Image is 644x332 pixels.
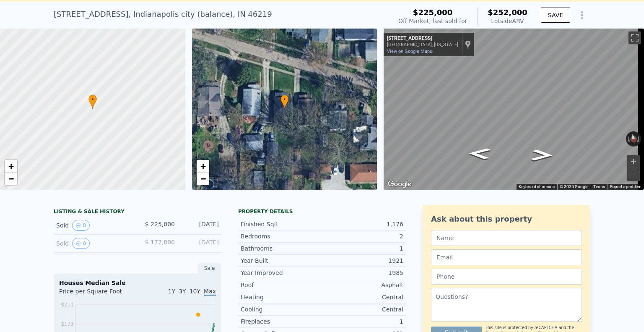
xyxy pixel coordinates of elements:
[637,131,641,146] button: Rotate clockwise
[145,221,175,227] span: $ 225,000
[54,208,221,217] div: LISTING & SALE HISTORY
[322,281,403,289] div: Asphalt
[431,249,582,265] input: Email
[5,160,17,173] a: Zoom in
[197,160,209,173] a: Zoom in
[241,220,322,228] div: Finished Sqft
[322,220,403,228] div: 1,176
[593,184,605,189] a: Terms (opens in new tab)
[280,96,289,103] span: •
[59,279,216,287] div: Houses Median Sale
[386,179,413,190] img: Google
[190,288,200,295] span: 10Y
[204,288,216,296] span: Max
[629,131,638,147] button: Reset the view
[628,31,641,44] button: Toggle fullscreen view
[241,305,322,314] div: Cooling
[610,184,641,189] a: Report a problem
[56,220,131,231] div: Sold
[387,35,458,42] div: [STREET_ADDRESS]
[5,173,17,185] a: Zoom out
[387,42,458,47] div: [GEOGRAPHIC_DATA], [US_STATE]
[61,321,74,327] tspan: $173
[488,8,527,17] span: $252,000
[179,288,186,295] span: 3Y
[8,161,14,171] span: +
[182,238,219,249] div: [DATE]
[560,184,588,189] span: © 2025 Google
[54,8,272,20] div: [STREET_ADDRESS] , Indianapolis city (balance) , IN 46219
[519,184,555,190] button: Keyboard shortcuts
[322,269,403,277] div: 1985
[387,49,432,54] a: View on Google Maps
[626,131,631,146] button: Rotate counterclockwise
[431,213,582,225] div: Ask about this property
[241,232,322,241] div: Bedrooms
[8,173,14,184] span: −
[322,256,403,265] div: 1921
[322,293,403,301] div: Central
[88,94,97,109] div: •
[241,256,322,265] div: Year Built
[541,8,570,23] button: SAVE
[61,302,74,308] tspan: $211
[145,239,175,246] span: $ 177,000
[198,263,221,274] div: Sale
[398,17,467,25] div: Off Market, last sold for
[59,287,138,301] div: Price per Square Foot
[197,173,209,185] a: Zoom out
[322,317,403,326] div: 1
[627,168,640,181] button: Zoom out
[200,161,205,171] span: +
[241,269,322,277] div: Year Improved
[488,17,527,25] div: Lotside ARV
[574,7,590,24] button: Show Options
[200,173,205,184] span: −
[627,155,640,168] button: Zoom in
[280,94,289,109] div: •
[465,40,471,49] a: Show location on map
[521,147,563,164] path: Go West, E Beechwood Ave
[322,232,403,241] div: 2
[72,238,90,249] button: View historical data
[431,269,582,285] input: Phone
[322,244,403,253] div: 1
[322,305,403,314] div: Central
[413,8,453,17] span: $225,000
[56,238,131,249] div: Sold
[386,179,413,190] a: Open this area in Google Maps (opens a new window)
[241,317,322,326] div: Fireplaces
[384,29,644,190] div: Street View
[88,96,97,103] span: •
[384,29,644,190] div: Map
[168,288,175,295] span: 1Y
[431,230,582,246] input: Name
[459,145,500,162] path: Go East, E Beechwood Ave
[182,220,219,231] div: [DATE]
[72,220,90,231] button: View historical data
[241,281,322,289] div: Roof
[241,293,322,301] div: Heating
[241,244,322,253] div: Bathrooms
[238,208,406,215] div: Property details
